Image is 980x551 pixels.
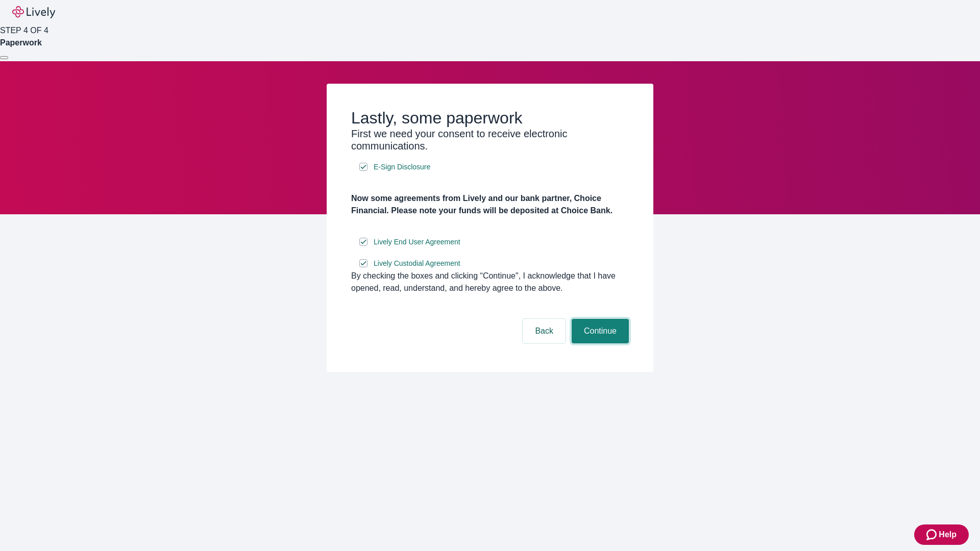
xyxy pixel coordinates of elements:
h2: Lastly, some paperwork [351,108,629,128]
span: Lively End User Agreement [374,237,460,247]
a: e-sign disclosure document [372,257,462,270]
a: e-sign disclosure document [372,161,432,173]
span: E-Sign Disclosure [374,162,430,172]
span: Lively Custodial Agreement [374,258,460,269]
div: By checking the boxes and clicking “Continue", I acknowledge that I have opened, read, understand... [351,270,629,294]
button: Back [523,319,566,343]
button: Continue [572,319,629,343]
img: Lively [12,6,55,18]
h3: First we need your consent to receive electronic communications. [351,128,629,152]
svg: Zendesk support icon [926,529,939,541]
button: Zendesk support iconHelp [914,524,969,545]
span: Help [939,529,957,541]
h4: Now some agreements from Lively and our bank partner, Choice Financial. Please note your funds wi... [351,192,629,217]
a: e-sign disclosure document [372,236,462,248]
